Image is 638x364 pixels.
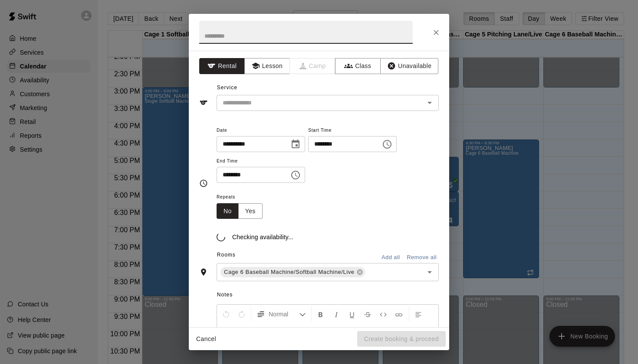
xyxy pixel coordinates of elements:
button: Format Italics [329,306,344,322]
button: Insert Code [376,306,391,322]
button: Open [424,266,436,278]
button: Choose time, selected time is 3:00 PM [378,136,396,153]
button: Rental [199,58,245,74]
svg: Timing [199,179,208,188]
button: Close [428,25,444,40]
button: Add all [377,251,405,264]
button: Formatting Options [253,306,309,322]
span: Repeats [217,192,270,203]
span: Normal [269,310,299,318]
span: Cage 6 Baseball Machine/Softball Machine/Live [220,268,358,276]
button: Justify Align [250,322,265,338]
button: Yes [238,203,263,219]
button: Format Bold [313,306,328,322]
button: Format Underline [345,306,359,322]
button: Open [424,97,436,109]
span: Rooms [217,252,236,258]
div: Cage 6 Baseball Machine/Softball Machine/Live [220,267,365,277]
p: Checking availability... [232,233,293,241]
button: Center Align [219,322,233,338]
button: Lesson [244,58,290,74]
div: outlined button group [217,203,263,219]
button: Unavailable [380,58,438,74]
button: Undo [219,306,233,322]
button: No [217,203,239,219]
span: Notes [217,288,439,302]
button: Choose date, selected date is Sep 11, 2025 [287,136,304,153]
span: Start Time [308,125,397,136]
svg: Service [199,98,208,107]
button: Right Align [234,322,249,338]
span: Date [217,125,305,136]
button: Remove all [405,251,439,264]
svg: Rooms [199,268,208,276]
button: Redo [234,306,249,322]
span: Camps can only be created in the Services page [290,58,335,74]
button: Cancel [192,331,220,347]
button: Format Strikethrough [360,306,375,322]
button: Choose time, selected time is 4:30 PM [287,166,304,184]
span: Service [217,84,237,91]
button: Class [335,58,381,74]
button: Left Align [411,306,426,322]
button: Insert Link [391,306,406,322]
span: End Time [217,156,305,167]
